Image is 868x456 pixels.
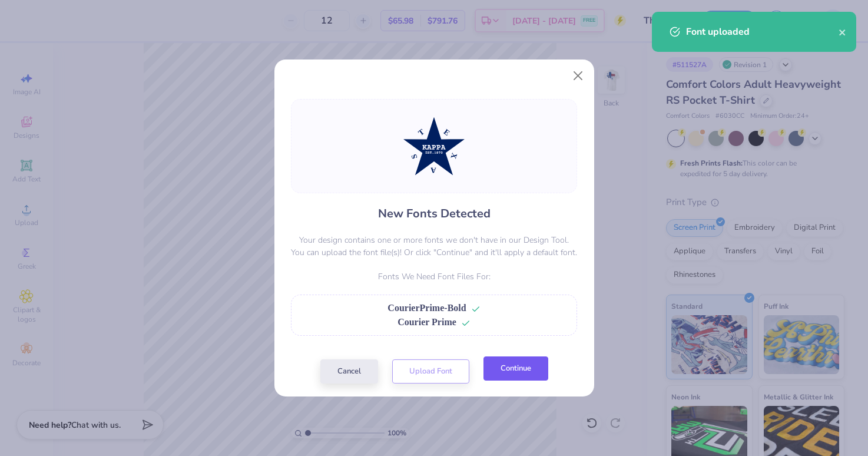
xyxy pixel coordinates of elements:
p: Fonts We Need Font Files For: [291,270,577,283]
div: Font uploaded [686,25,839,39]
h4: New Fonts Detected [378,205,491,222]
span: CourierPrime-Bold [387,303,466,313]
span: Courier Prime [397,317,456,327]
button: Continue [483,356,548,381]
button: Cancel [320,359,378,384]
button: Close [566,64,589,87]
button: close [839,25,847,39]
p: Your design contains one or more fonts we don't have in our Design Tool. You can upload the font ... [291,234,577,259]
